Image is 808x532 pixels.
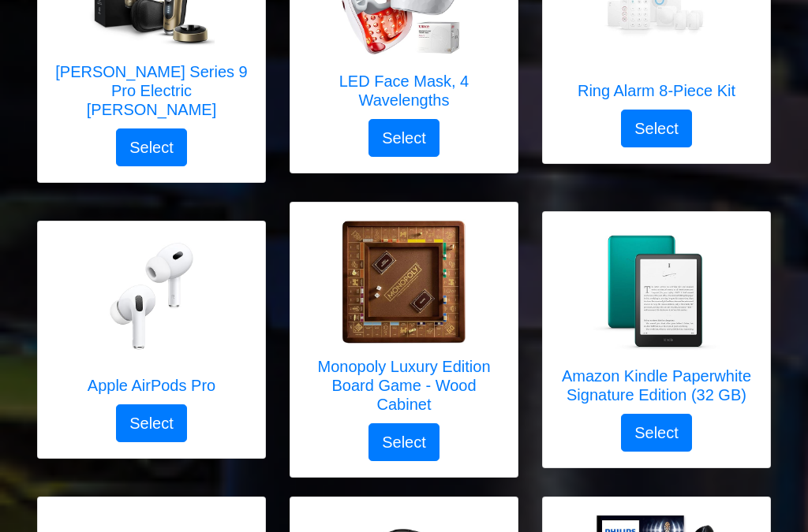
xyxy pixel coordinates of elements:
button: Select [621,414,692,452]
a: Apple AirPods Pro Apple AirPods Pro [88,237,215,404]
button: Select [116,404,187,442]
button: Select [621,110,692,147]
h5: Apple AirPods Pro [88,376,215,395]
a: Amazon Kindle Paperwhite Signature Edition (32 GB) Amazon Kindle Paperwhite Signature Edition (32... [559,228,754,414]
h5: Amazon Kindle Paperwhite Signature Edition (32 GB) [559,366,754,404]
img: Monopoly Luxury Edition Board Game - Wood Cabinet [341,219,467,344]
h5: LED Face Mask, 4 Wavelengths [306,72,502,110]
button: Select [116,128,187,166]
button: Select [368,119,440,157]
a: Monopoly Luxury Edition Board Game - Wood Cabinet Monopoly Luxury Edition Board Game - Wood Cabinet [306,218,502,423]
img: Amazon Kindle Paperwhite Signature Edition (32 GB) [593,228,720,354]
img: Apple AirPods Pro [88,237,215,363]
button: Select [368,423,440,461]
h5: Monopoly Luxury Edition Board Game - Wood Cabinet [306,357,502,414]
h5: [PERSON_NAME] Series 9 Pro Electric [PERSON_NAME] [54,62,249,119]
h5: Ring Alarm 8-Piece Kit [578,81,735,100]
